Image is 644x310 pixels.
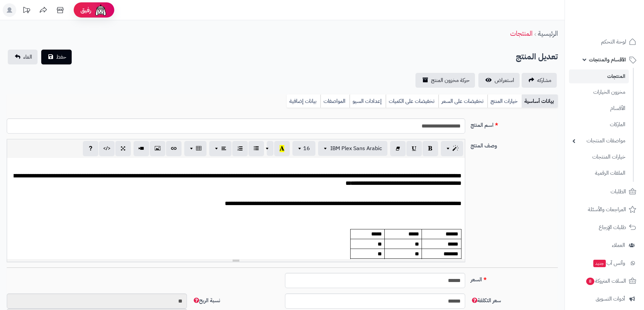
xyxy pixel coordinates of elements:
a: مواصفات المنتجات [569,134,629,148]
a: مشاركه [522,73,557,88]
span: 16 [303,144,310,152]
img: logo-2.png [598,18,638,32]
a: المواصفات [320,94,350,108]
span: الأقسام والمنتجات [589,55,626,64]
label: وصف المنتج [468,139,560,150]
a: المنتجات [569,69,629,83]
a: لوحة التحكم [569,34,640,50]
a: خيارات المنتجات [569,150,629,164]
span: نسبة الربح [192,297,220,305]
a: الماركات [569,117,629,132]
span: وآتس آب [593,258,625,268]
span: حركة مخزون المنتج [431,76,470,84]
img: ai-face.png [94,3,108,17]
span: سعر التكلفة [471,297,501,305]
a: تحديثات المنصة [18,3,35,19]
a: حركة مخزون المنتج [415,73,475,88]
span: أدوات التسويق [596,294,625,304]
span: استعراض [495,76,514,84]
a: بيانات إضافية [287,94,320,108]
span: حفظ [56,53,66,61]
span: IBM Plex Sans Arabic [330,144,382,152]
span: 8 [586,278,594,285]
span: لوحة التحكم [601,37,626,47]
button: حفظ [41,50,72,64]
span: طلبات الإرجاع [599,223,626,232]
a: الغاء [8,50,38,64]
a: الطلبات [569,184,640,200]
a: الأقسام [569,101,629,116]
button: IBM Plex Sans Arabic [318,141,387,156]
span: السلات المتروكة [586,276,626,286]
span: رفيق [80,6,91,14]
span: الغاء [23,53,32,61]
a: العملاء [569,237,640,253]
span: الطلبات [611,187,626,196]
a: تخفيضات على السعر [438,94,487,108]
h2: تعديل المنتج [516,50,558,64]
a: بيانات أساسية [522,94,558,108]
span: المراجعات والأسئلة [588,205,626,214]
a: وآتس آبجديد [569,255,640,271]
a: الملفات الرقمية [569,166,629,180]
span: جديد [593,260,606,267]
span: العملاء [612,241,625,250]
label: اسم المنتج [468,118,560,129]
a: المراجعات والأسئلة [569,201,640,218]
a: السلات المتروكة8 [569,273,640,289]
label: السعر [468,273,560,284]
a: تخفيضات على الكميات [386,94,438,108]
a: الرئيسية [538,28,558,38]
a: طلبات الإرجاع [569,219,640,235]
a: إعدادات السيو [350,94,386,108]
a: أدوات التسويق [569,291,640,307]
a: خيارات المنتج [487,94,522,108]
button: 16 [292,141,315,156]
a: استعراض [478,73,520,88]
a: المنتجات [510,28,532,38]
span: مشاركه [537,76,551,84]
a: مخزون الخيارات [569,85,629,100]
